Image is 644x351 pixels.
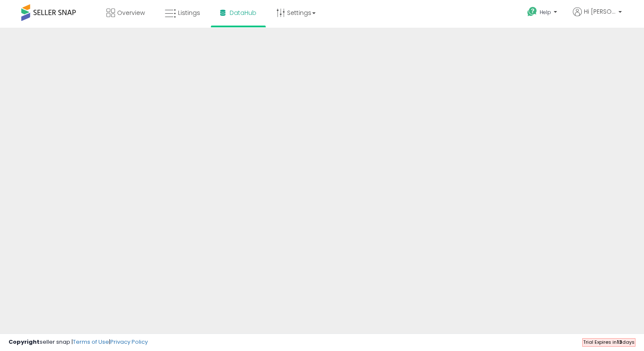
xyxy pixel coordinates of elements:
[110,338,148,346] a: Privacy Policy
[527,6,538,17] i: Get Help
[230,9,256,17] span: DataHub
[584,7,616,16] span: Hi [PERSON_NAME]
[9,338,148,346] div: seller snap | |
[583,339,635,345] span: Trial Expires in days
[617,339,622,345] b: 13
[540,9,551,16] span: Help
[573,7,622,26] a: Hi [PERSON_NAME]
[9,338,40,346] strong: Copyright
[178,9,200,17] span: Listings
[73,338,109,346] a: Terms of Use
[117,9,145,17] span: Overview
